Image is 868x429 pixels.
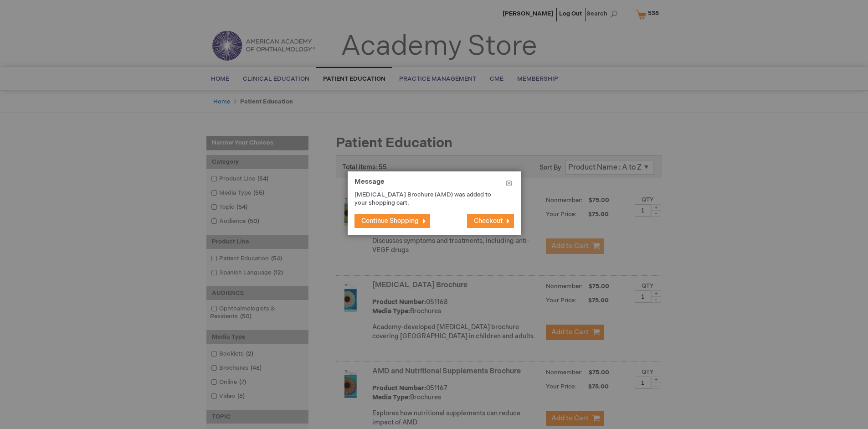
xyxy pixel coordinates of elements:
[361,217,419,225] span: Continue Shopping
[474,217,503,225] span: Checkout
[354,214,430,228] button: Continue Shopping
[354,178,514,191] h1: Message
[467,214,514,228] button: Checkout
[354,191,500,207] p: [MEDICAL_DATA] Brochure (AMD) was added to your shopping cart.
